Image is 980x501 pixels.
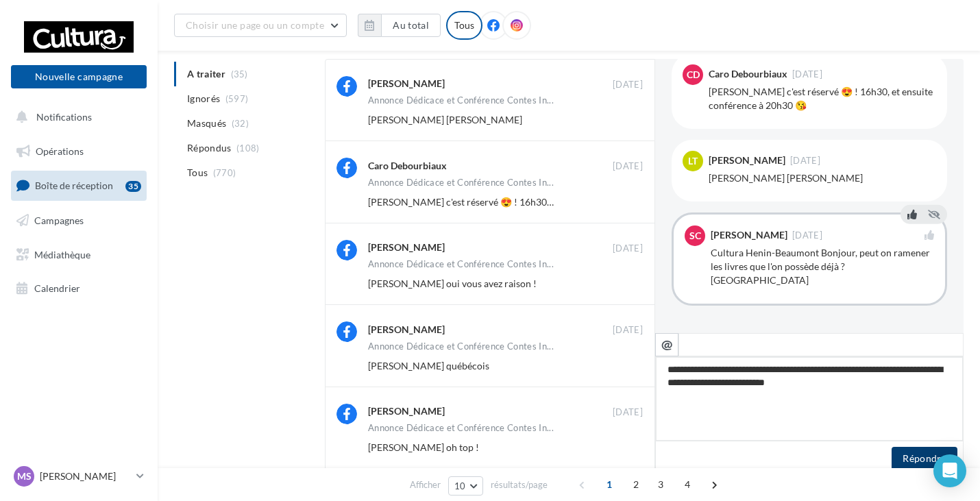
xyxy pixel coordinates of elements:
span: 3 [650,474,672,496]
span: [PERSON_NAME] québécois [368,360,489,371]
div: Open Intercom Messenger [933,454,966,487]
div: [PERSON_NAME] c'est réservé 😍 ! 16h30, et ensuite conférence à 20h30 😘 [709,85,936,112]
a: MS [PERSON_NAME] [11,463,147,489]
span: MS [17,469,32,483]
div: Cultura Henin-Beaumont Bonjour, peut on ramener les livres que l'on possède déjà ? [GEOGRAPHIC_DATA] [711,246,934,287]
span: 1 [598,474,620,496]
button: Nouvelle campagne [11,65,147,88]
div: [PERSON_NAME] [368,404,445,418]
span: SC [689,229,701,243]
span: Notifications [36,111,92,123]
a: Médiathèque [8,241,149,269]
span: [DATE] [792,231,822,240]
a: Boîte de réception35 [8,171,149,200]
span: Médiathèque [34,248,90,260]
span: Afficher [410,478,441,491]
button: Au total [381,14,441,37]
span: Répondus [187,141,232,155]
button: Choisir une page ou un compte [174,14,347,37]
span: Lt [688,154,698,168]
span: [PERSON_NAME] oui vous avez raison ! [368,278,537,289]
span: (32) [232,118,249,129]
span: Ignorés [187,92,220,106]
span: [DATE] [613,324,643,337]
span: Opérations [36,145,84,157]
div: [PERSON_NAME] [709,156,785,165]
span: (770) [213,167,236,178]
span: (108) [236,143,260,154]
span: Masqués [187,117,226,130]
div: [PERSON_NAME] [711,230,787,240]
span: Campagnes [34,215,84,226]
div: [PERSON_NAME] [368,241,445,254]
span: [DATE] [790,156,820,165]
span: Annonce Dédicace et Conférence Contes In... [368,178,554,187]
span: [PERSON_NAME] [PERSON_NAME] [368,114,522,125]
span: [PERSON_NAME] oh top ! [368,441,479,453]
span: [DATE] [613,243,643,255]
span: [PERSON_NAME] c'est réservé 😍 ! 16h30, et ensuite conférence à 20h30 😘 [368,196,692,208]
button: Notifications [8,103,144,132]
span: Choisir une page ou un compte [186,19,324,31]
span: résultats/page [491,478,548,491]
span: Annonce Dédicace et Conférence Contes In... [368,96,554,105]
div: Tous [446,11,482,40]
button: @ [655,333,678,356]
div: 35 [125,181,141,192]
a: Calendrier [8,274,149,303]
span: Annonce Dédicace et Conférence Contes In... [368,424,554,432]
div: [PERSON_NAME] [368,323,445,337]
span: Tous [187,166,208,180]
p: [PERSON_NAME] [40,469,131,483]
i: @ [661,338,673,350]
span: [DATE] [613,160,643,173]
span: [DATE] [613,79,643,91]
span: [DATE] [792,70,822,79]
button: Répondre [892,447,957,470]
div: Caro Debourbiaux [709,69,787,79]
a: Opérations [8,137,149,166]
span: Annonce Dédicace et Conférence Contes In... [368,260,554,269]
button: 10 [448,476,483,496]
div: Caro Debourbiaux [368,159,447,173]
a: Campagnes [8,206,149,235]
span: Calendrier [34,282,80,294]
button: Au total [358,14,441,37]
div: [PERSON_NAME] [368,77,445,90]
span: CD [687,68,700,82]
span: Annonce Dédicace et Conférence Contes In... [368,342,554,351]
span: 4 [676,474,698,496]
span: [DATE] [613,406,643,419]
span: Boîte de réception [35,180,113,191]
span: 10 [454,480,466,491]
div: [PERSON_NAME] [PERSON_NAME] [709,171,936,185]
span: 2 [625,474,647,496]
span: (597) [225,93,249,104]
